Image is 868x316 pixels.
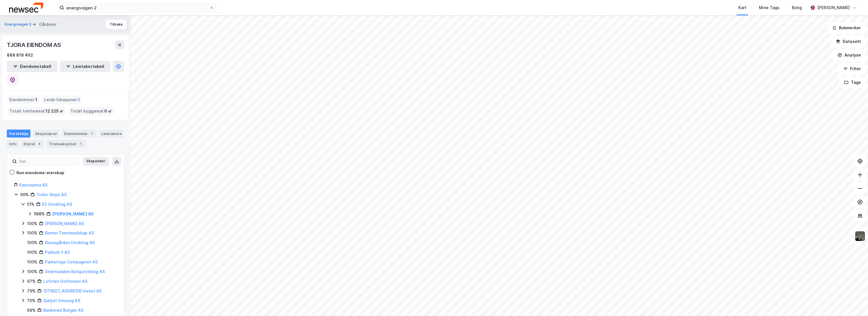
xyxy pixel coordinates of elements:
[83,157,109,166] button: Ekspander
[840,289,868,316] iframe: Chat Widget
[33,130,60,138] div: Aksjonærer
[46,108,64,115] span: 12 225 ㎡
[839,77,866,88] button: Tags
[817,4,850,11] div: [PERSON_NAME]
[17,169,64,176] div: Kun eiendoms-eierskap
[42,202,72,207] a: E2 Utvikling AS
[27,297,36,304] div: 70%
[738,4,746,11] div: Kart
[7,130,30,138] div: Portefølje
[45,259,98,264] a: Parkerings Compagniet AS
[7,95,40,104] div: Eiendommer :
[27,278,36,285] div: 97%
[89,131,95,136] div: 1
[45,230,94,235] a: Bomer Tomteselskap AS
[27,201,34,208] div: 51%
[27,220,37,227] div: 100%
[792,4,802,11] div: Bolig
[78,96,80,103] span: 1
[7,107,66,116] div: Totalt tomteareal :
[34,211,45,217] div: 100%
[52,211,94,216] a: [PERSON_NAME] AS
[43,298,80,303] a: Sjølyst Omsorg AS
[831,36,866,47] button: Datasett
[19,182,48,187] a: Kassiopeia AS
[104,108,112,115] span: 0 ㎡
[27,239,37,246] div: 100%
[20,191,29,198] div: 99%
[43,279,87,284] a: Lofoten Golfinvest AS
[7,140,19,148] div: Info
[27,230,37,236] div: 100%
[27,268,37,275] div: 100%
[45,269,105,274] a: Strømsdalen Boligutvikling AS
[36,192,67,197] a: Tudor Skips AS
[99,130,124,138] div: Leietakere
[68,107,114,116] div: Totalt byggareal :
[43,308,83,313] a: Bankerød Boliger AS
[62,130,97,138] div: Eiendommer
[838,63,866,74] button: Filter
[35,96,37,103] span: 1
[45,221,84,226] a: [PERSON_NAME] AS
[7,61,58,72] button: Eiendomstabell
[840,289,868,316] div: Kontrollprogram for chat
[42,95,82,104] div: Leide lokasjoner :
[827,22,866,34] button: Bokmerker
[21,140,44,148] div: Styret
[39,21,56,28] div: Gårdeier
[27,288,36,294] div: 79%
[43,288,102,293] a: [STREET_ADDRESS] Invest AS
[855,231,865,242] img: 9k=
[27,249,37,256] div: 100%
[45,250,70,255] a: Parbulk II AS
[7,52,33,59] div: 888 816 402
[7,40,62,49] div: TJORA EIENDOM AS
[106,20,126,29] button: Tilbake
[36,141,42,147] div: 4
[17,157,79,166] input: Søk
[64,3,209,12] input: Søk på adresse, matrikkel, gårdeiere, leietakere eller personer
[78,141,83,147] div: 1
[45,240,95,245] a: Korsegården Utvikling AS
[759,4,779,11] div: Mine Tags
[9,3,43,13] img: newsec-logo.f6e21ccffca1b3a03d2d.png
[47,140,86,148] div: Transaksjoner
[60,61,110,72] button: Leietakertabell
[5,22,32,27] button: Energivegen 2
[27,259,37,265] div: 100%
[833,49,866,61] button: Analyse
[27,307,36,314] div: 68%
